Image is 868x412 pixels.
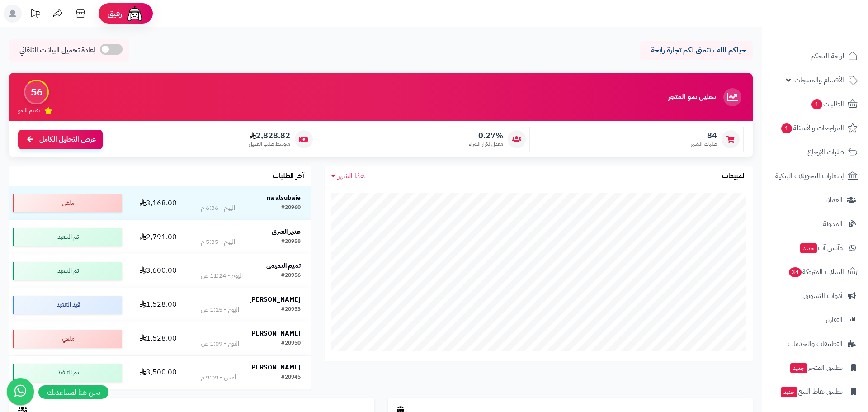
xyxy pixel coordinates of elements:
[249,329,301,338] strong: [PERSON_NAME]
[331,171,365,181] a: هذا الشهر
[201,204,235,213] div: اليوم - 6:36 م
[126,288,191,322] td: 1,528.00
[13,262,122,280] div: تم التنفيذ
[201,237,235,246] div: اليوم - 5:35 م
[266,261,301,270] strong: تميم التميمي
[775,170,844,182] span: إشعارات التحويلات البنكية
[126,5,144,23] img: ai-face.png
[768,165,863,187] a: إشعارات التحويلات البنكية
[126,356,191,389] td: 3,500.00
[780,122,844,134] span: المراجعات والأسئلة
[201,339,239,348] div: اليوم - 1:09 ص
[768,141,863,163] a: طلبات الإرجاع
[18,130,103,149] a: عرض التحليل الكامل
[126,254,191,288] td: 3,600.00
[768,261,863,283] a: السلات المتروكة34
[249,363,301,372] strong: [PERSON_NAME]
[281,305,301,314] div: #20953
[803,289,843,302] span: أدوات التسويق
[39,134,96,145] span: عرض التحليل الكامل
[267,193,301,203] strong: na alsubaie
[126,186,191,220] td: 3,168.00
[789,361,843,374] span: تطبيق المتجر
[789,267,802,277] span: 34
[768,213,863,235] a: المدونة
[800,243,817,253] span: جديد
[249,295,301,304] strong: [PERSON_NAME]
[722,172,746,180] h3: المبيعات
[768,357,863,379] a: تطبيق المتجرجديد
[788,265,844,278] span: السلات المتروكة
[281,373,301,382] div: #20945
[780,385,843,398] span: تطبيق نقاط البيع
[799,242,843,254] span: وآتس آب
[108,8,122,19] span: رفيق
[201,271,243,280] div: اليوم - 11:24 ص
[24,5,47,25] a: تحديثات المنصة
[768,381,863,403] a: تطبيق نقاط البيعجديد
[272,227,301,237] strong: عدير العنزي
[201,305,239,314] div: اليوم - 1:15 ص
[768,333,863,355] a: التطبيقات والخدمات
[768,309,863,331] a: التقارير
[281,271,301,280] div: #20956
[201,373,236,382] div: أمس - 9:09 م
[13,330,122,348] div: ملغي
[790,363,807,373] span: جديد
[811,99,822,109] span: 1
[19,45,95,56] span: إعادة تحميل البيانات التلقائي
[273,172,304,180] h3: آخر الطلبات
[768,117,863,139] a: المراجعات والأسئلة1
[807,25,859,44] img: logo-2.png
[126,220,191,254] td: 2,791.00
[13,364,122,382] div: تم التنفيذ
[807,146,844,158] span: طلبات الإرجاع
[823,218,843,230] span: المدونة
[249,140,290,148] span: متوسط طلب العميل
[469,131,503,141] span: 0.27%
[825,194,843,206] span: العملاء
[768,93,863,115] a: الطلبات1
[781,123,792,133] span: 1
[768,189,863,211] a: العملاء
[768,45,863,67] a: لوحة التحكم
[13,194,122,212] div: ملغي
[249,131,290,141] span: 2,828.82
[811,50,844,62] span: لوحة التحكم
[469,140,503,148] span: معدل تكرار الشراء
[338,170,365,181] span: هذا الشهر
[788,337,843,350] span: التطبيقات والخدمات
[281,339,301,348] div: #20950
[826,313,843,326] span: التقارير
[13,228,122,246] div: تم التنفيذ
[781,387,797,397] span: جديد
[281,204,301,213] div: #20960
[768,285,863,307] a: أدوات التسويق
[811,98,844,110] span: الطلبات
[691,140,717,148] span: طلبات الشهر
[18,107,40,114] span: تقييم النمو
[281,237,301,246] div: #20958
[646,45,746,56] p: حياكم الله ، نتمنى لكم تجارة رابحة
[13,296,122,314] div: قيد التنفيذ
[794,74,844,86] span: الأقسام والمنتجات
[668,93,716,101] h3: تحليل نمو المتجر
[126,322,191,355] td: 1,528.00
[768,237,863,259] a: وآتس آبجديد
[691,131,717,141] span: 84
